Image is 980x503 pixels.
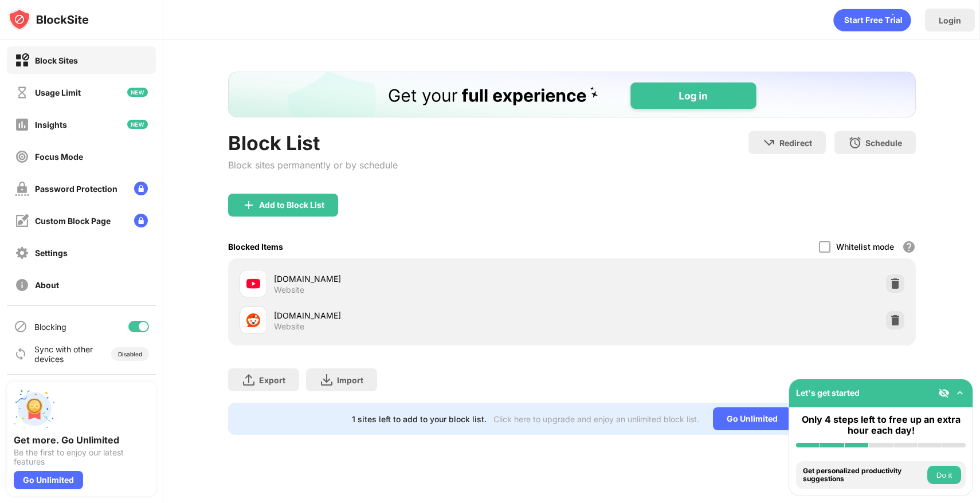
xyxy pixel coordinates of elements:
[134,182,148,195] img: lock-menu.svg
[8,8,89,31] img: logo-blocksite.svg
[15,278,29,292] img: about-off.svg
[796,388,860,398] div: Let's get started
[927,466,961,484] button: Do it
[15,150,29,164] img: focus-off.svg
[274,321,304,332] div: Website
[35,216,111,226] div: Custom Block Page
[938,387,950,399] img: eye-not-visible.svg
[14,388,55,430] img: push-unlimited.svg
[34,344,93,364] div: Sync with other devices
[228,242,283,252] div: Blocked Items
[15,53,29,68] img: block-on.svg
[337,375,363,385] div: Import
[35,152,83,162] div: Focus Mode
[35,56,78,65] div: Block Sites
[259,375,285,385] div: Export
[865,138,902,148] div: Schedule
[274,309,572,321] div: [DOMAIN_NAME]
[34,322,66,332] div: Blocking
[127,120,148,129] img: new-icon.svg
[803,467,924,484] div: Get personalized productivity suggestions
[228,72,916,117] iframe: Banner
[14,347,28,361] img: sync-icon.svg
[939,15,961,25] div: Login
[228,131,398,155] div: Block List
[35,88,81,97] div: Usage Limit
[127,88,148,97] img: new-icon.svg
[35,184,117,194] div: Password Protection
[14,434,149,446] div: Get more. Go Unlimited
[35,248,68,258] div: Settings
[493,414,699,424] div: Click here to upgrade and enjoy an unlimited block list.
[134,214,148,227] img: lock-menu.svg
[836,242,894,252] div: Whitelist mode
[35,280,59,290] div: About
[246,277,260,290] img: favicons
[15,246,29,260] img: settings-off.svg
[246,313,260,327] img: favicons
[274,273,572,285] div: [DOMAIN_NAME]
[713,407,791,430] div: Go Unlimited
[15,117,29,132] img: insights-off.svg
[954,387,966,399] img: omni-setup-toggle.svg
[228,159,398,171] div: Block sites permanently or by schedule
[796,414,966,436] div: Only 4 steps left to free up an extra hour each day!
[274,285,304,295] div: Website
[14,471,83,489] div: Go Unlimited
[352,414,487,424] div: 1 sites left to add to your block list.
[15,85,29,100] img: time-usage-off.svg
[259,201,324,210] div: Add to Block List
[118,351,142,357] div: Disabled
[15,182,29,196] img: password-protection-off.svg
[35,120,67,129] div: Insights
[779,138,812,148] div: Redirect
[15,214,29,228] img: customize-block-page-off.svg
[14,320,28,333] img: blocking-icon.svg
[833,9,911,32] div: animation
[14,448,149,466] div: Be the first to enjoy our latest features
